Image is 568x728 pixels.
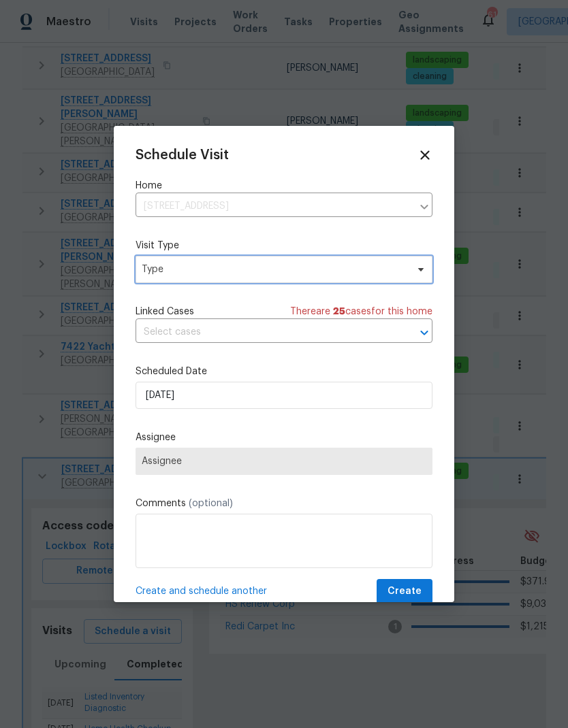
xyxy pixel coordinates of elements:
span: Schedule Visit [136,148,229,162]
button: Create [377,579,432,604]
span: Create [388,583,422,600]
input: Enter in an address [136,196,412,217]
input: Select cases [136,322,394,343]
label: Scheduled Date [136,365,432,378]
label: Home [136,179,432,193]
span: Linked Cases [136,305,194,318]
span: (optional) [189,499,233,508]
label: Comments [136,497,432,510]
span: Type [142,263,407,276]
span: Create and schedule another [136,584,267,598]
input: M/D/YYYY [136,382,432,409]
span: Close [417,148,432,163]
span: 25 [333,307,345,316]
label: Assignee [136,431,432,444]
span: There are case s for this home [290,305,432,318]
button: Open [415,323,434,342]
label: Visit Type [136,239,432,252]
span: Assignee [142,456,426,467]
